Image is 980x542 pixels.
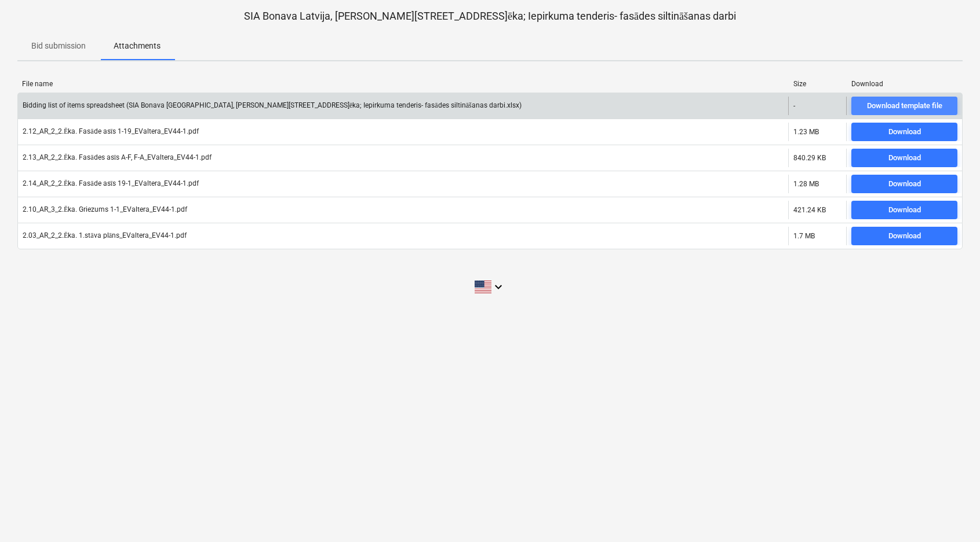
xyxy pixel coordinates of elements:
div: 840.29 KB [793,154,826,162]
button: Download template file [851,97,957,115]
div: 1.23 MB [793,128,819,136]
div: Bidding list of items spreadsheet (SIA Bonava [GEOGRAPHIC_DATA], [PERSON_NAME][STREET_ADDRESS]ēka... [23,101,522,110]
i: keyboard_arrow_down [491,280,505,294]
button: Download [851,201,957,219]
div: Download [851,80,958,88]
div: 1.7 MB [793,232,815,240]
div: 2.03_AR_2_2.Ēka. 1.stāva plāns_EValtera_EV44-1.pdf [23,231,187,240]
p: Bid submission [31,40,86,52]
div: - [793,102,795,110]
div: Download [888,230,921,243]
div: 2.10_AR_3_2.Ēka. Griezums 1-1_EValtera_EV44-1.pdf [23,205,187,214]
div: 2.12_AR_2_2.Ēka. Fasāde asīs 1-19_EValtera_EV44-1.pdf [23,127,199,136]
button: Download [851,149,957,167]
div: Download template file [867,99,942,113]
div: Size [793,80,842,88]
div: Download [888,204,921,217]
div: Download [888,126,921,139]
div: Download [888,178,921,191]
button: Download [851,123,957,141]
div: 2.13_AR_2_2.Ēka. Fasādes asīs A-F, F-A_EValtera_EV44-1.pdf [23,153,212,162]
p: Attachments [114,40,161,52]
div: File name [22,80,784,88]
button: Download [851,227,957,245]
div: 421.24 KB [793,206,826,214]
div: 2.14_AR_2_2.Ēka. Fasāde asīs 19-1_EValtera_EV44-1.pdf [23,179,199,188]
div: 1.28 MB [793,180,819,188]
p: SIA Bonava Latvija, [PERSON_NAME][STREET_ADDRESS]ēka; Iepirkuma tenderis- fasādes siltināšanas darbi [17,9,963,23]
div: Download [888,152,921,165]
button: Download [851,175,957,193]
